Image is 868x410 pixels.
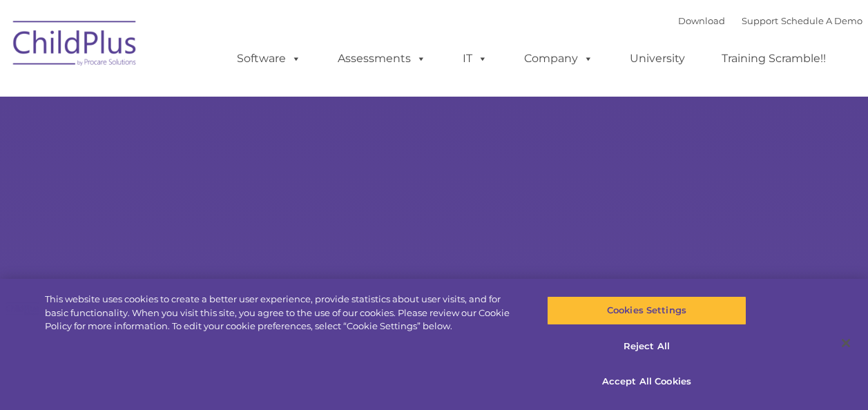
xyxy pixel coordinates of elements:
[45,293,521,333] div: This website uses cookies to create a better user experience, provide statistics about user visit...
[223,45,315,72] a: Software
[678,15,725,26] a: Download
[781,15,862,26] a: Schedule A Demo
[449,45,501,72] a: IT
[831,328,861,358] button: Close
[742,15,778,26] a: Support
[678,15,862,26] font: |
[547,367,746,396] button: Accept All Cookies
[547,332,746,361] button: Reject All
[6,11,144,80] img: ChildPlus by Procare Solutions
[547,296,746,325] button: Cookies Settings
[324,45,440,72] a: Assessments
[510,45,607,72] a: Company
[708,45,840,72] a: Training Scramble!!
[616,45,699,72] a: University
